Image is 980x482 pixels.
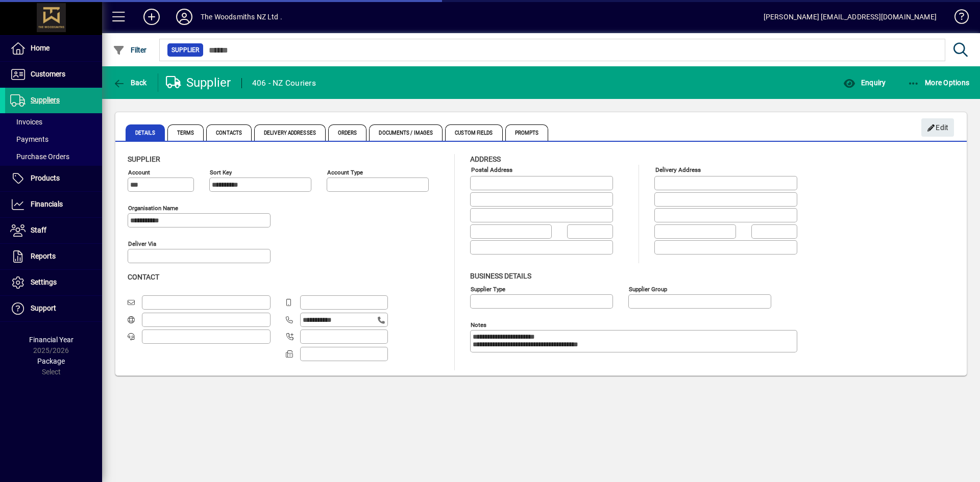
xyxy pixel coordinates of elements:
[505,124,549,141] span: Prompts
[31,226,46,234] span: Staff
[5,270,102,295] a: Settings
[31,96,60,104] span: Suppliers
[5,166,102,191] a: Products
[10,135,48,143] span: Payments
[110,41,150,59] button: Filter
[470,155,501,163] span: Address
[5,62,102,87] a: Customers
[31,44,50,52] span: Home
[5,36,102,61] a: Home
[843,79,886,87] span: Enquiry
[31,70,65,78] span: Customers
[445,124,502,141] span: Custom Fields
[10,118,42,126] span: Invoices
[29,336,73,344] span: Financial Year
[5,192,102,217] a: Financials
[171,45,199,55] span: Supplier
[168,8,201,26] button: Profile
[31,278,57,286] span: Settings
[210,169,232,176] mat-label: Sort key
[5,148,102,165] a: Purchase Orders
[5,113,102,131] a: Invoices
[5,296,102,321] a: Support
[5,218,102,243] a: Staff
[201,9,282,25] div: The Woodsmiths NZ Ltd .
[5,244,102,269] a: Reports
[471,285,505,292] mat-label: Supplier type
[110,73,150,92] button: Back
[31,252,56,260] span: Reports
[128,273,159,281] span: Contact
[128,240,156,247] mat-label: Deliver via
[102,73,158,92] app-page-header-button: Back
[31,174,60,182] span: Products
[167,124,204,141] span: Terms
[31,200,63,208] span: Financials
[206,124,252,141] span: Contacts
[921,118,954,137] button: Edit
[471,321,486,328] mat-label: Notes
[126,124,165,141] span: Details
[128,205,178,212] mat-label: Organisation name
[135,8,168,26] button: Add
[764,9,937,25] div: [PERSON_NAME] [EMAIL_ADDRESS][DOMAIN_NAME]
[5,131,102,148] a: Payments
[10,153,69,161] span: Purchase Orders
[328,124,367,141] span: Orders
[113,79,147,87] span: Back
[31,304,56,312] span: Support
[841,73,888,92] button: Enquiry
[327,169,363,176] mat-label: Account Type
[113,46,147,54] span: Filter
[470,272,531,280] span: Business details
[166,74,231,91] div: Supplier
[369,124,443,141] span: Documents / Images
[629,285,667,292] mat-label: Supplier group
[254,124,326,141] span: Delivery Addresses
[37,357,65,365] span: Package
[908,79,970,87] span: More Options
[128,155,160,163] span: Supplier
[947,2,967,35] a: Knowledge Base
[905,73,972,92] button: More Options
[252,75,316,91] div: 406 - NZ Couriers
[128,169,150,176] mat-label: Account
[927,119,949,136] span: Edit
